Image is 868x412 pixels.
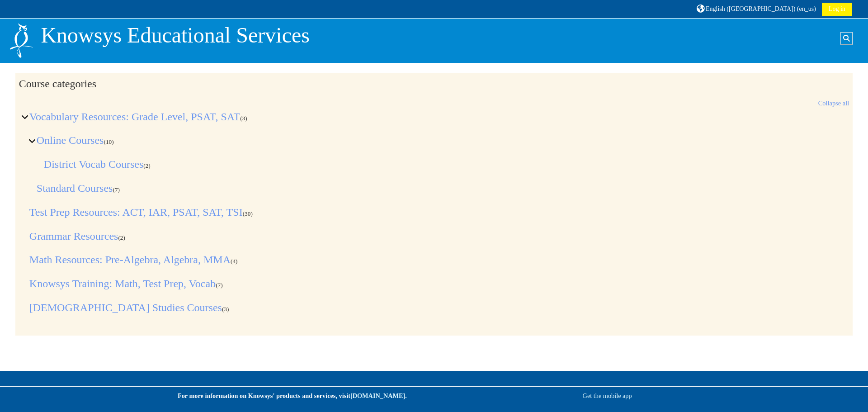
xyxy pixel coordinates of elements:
[231,258,238,265] span: Number of courses
[143,162,151,169] span: Number of courses
[818,99,849,107] a: Collapse all
[29,111,240,123] a: Vocabulary Resources: Grade Level, PSAT, SAT
[222,306,229,313] span: Number of courses
[118,234,125,241] span: Number of courses
[706,5,816,12] span: English ([GEOGRAPHIC_DATA]) ‎(en_us)‎
[243,210,253,217] span: Number of courses
[9,36,34,43] a: Home
[29,254,231,265] a: Math Resources: Pre-Algebra, Algebra, MMA
[29,302,222,313] a: [DEMOGRAPHIC_DATA] Studies Courses
[350,392,405,399] a: [DOMAIN_NAME]
[29,230,118,242] a: Grammar Resources
[44,158,143,170] a: District Vocab Courses
[822,3,852,16] a: Log in
[37,134,104,146] a: Online Courses
[695,2,817,16] a: English ([GEOGRAPHIC_DATA]) ‎(en_us)‎
[19,77,849,90] h2: Course categories
[29,206,243,218] a: Test Prep Resources: ACT, IAR, PSAT, SAT, TSI
[240,115,247,122] span: Number of courses
[9,22,34,59] img: Logo
[41,22,310,48] p: Knowsys Educational Services
[104,138,113,145] span: Number of courses
[37,182,113,194] a: Standard Courses
[29,278,216,289] a: Knowsys Training: Math, Test Prep, Vocab
[178,392,407,399] strong: For more information on Knowsys' products and services, visit .
[113,186,120,193] span: Number of courses
[583,392,632,399] a: Get the mobile app
[216,282,223,289] span: Number of courses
